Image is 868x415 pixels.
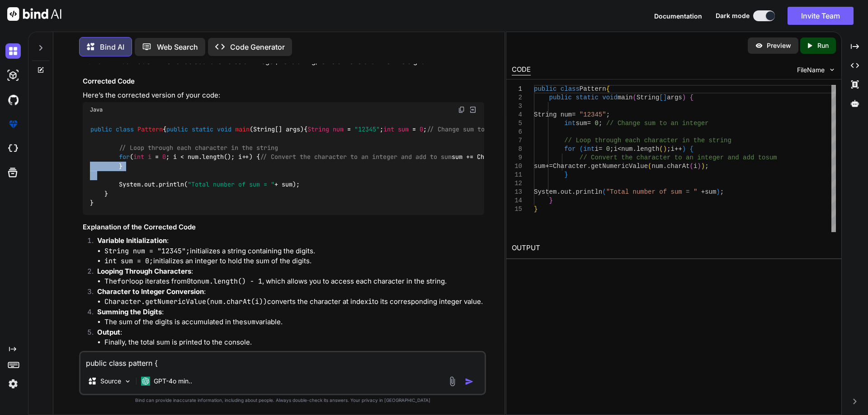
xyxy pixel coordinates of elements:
span: FileName [797,65,825,75]
div: 13 [512,188,522,196]
p: Run [817,41,829,50]
span: . [663,163,666,170]
strong: Character to Integer Conversion [97,287,204,296]
code: for [117,277,129,286]
p: : [97,266,484,277]
span: ; [667,145,670,153]
span: // Change sum to an integer [427,125,524,133]
span: String [637,94,659,101]
span: ) [701,163,704,170]
span: = [572,111,576,118]
span: ( [579,145,583,153]
span: "Total number of sum = " [188,181,274,189]
img: githubDark [5,92,21,107]
span: . [572,188,576,196]
span: ; [705,163,708,170]
span: i [613,145,617,153]
span: i [693,163,697,170]
span: = [599,145,602,153]
span: = [347,125,351,133]
img: darkAi-studio [5,68,21,83]
span: num [651,163,663,170]
span: 0 [594,120,598,127]
span: public [534,85,557,93]
span: sum [534,163,545,170]
div: 6 [512,128,522,136]
span: Character [553,163,587,170]
span: } [534,205,538,213]
span: int [383,125,394,133]
li: initializes a string containing the digits. [104,246,484,256]
img: attachment [447,376,458,387]
code: String num = "12345"; [104,247,190,256]
code: sum [243,317,255,326]
span: sum [398,125,409,133]
span: static [192,125,213,133]
button: Invite Team [788,7,854,25]
span: main [235,125,250,133]
span: class [116,125,134,133]
span: int [133,153,144,161]
span: ) [716,188,720,196]
p: : [97,327,484,338]
img: icon [465,377,474,386]
span: ) [682,94,685,101]
p: Bind can provide inaccurate information, including about people. Always double-check its answers.... [79,397,486,404]
div: 11 [512,171,522,179]
div: 5 [512,119,522,128]
button: Documentation [654,11,702,21]
span: ] [663,94,666,101]
div: 15 [512,205,522,214]
div: 3 [512,102,522,111]
span: int [583,145,594,153]
strong: Output [97,328,120,336]
div: 12 [512,179,522,188]
span: // Convert the character to an integer and add to sum [260,153,452,161]
div: 10 [512,162,522,171]
span: Dark mode [716,11,750,20]
strong: Variable Initialization [97,236,167,245]
span: [ [659,94,663,101]
li: The sum of the digits is accumulated in the variable. [104,317,484,327]
span: sum [576,120,587,127]
code: i [368,297,372,306]
span: = [155,153,159,161]
img: GPT-4o mini [141,377,150,386]
img: cloudideIcon [5,141,21,156]
span: ) [682,145,685,153]
code: num.length() - 1 [197,277,262,286]
img: settings [5,376,21,392]
div: 14 [512,196,522,205]
span: "12345" [579,111,606,118]
span: // Change sum to an integer [606,120,708,127]
span: ) [697,163,701,170]
span: println [576,188,602,196]
span: for [564,145,576,153]
span: // Loop through each character in the string [119,144,278,152]
p: Source [100,377,121,386]
span: . [587,163,590,170]
p: : [97,236,484,246]
img: Pick Models [124,378,132,385]
h2: OUTPUT [506,238,841,259]
span: main [618,94,633,101]
span: i [670,145,674,153]
span: Documentation [654,12,702,20]
span: i [148,153,151,161]
h3: Corrected Code [83,76,484,87]
span: System [534,188,557,196]
span: { [606,85,609,93]
span: out [560,188,571,196]
span: num [333,125,344,133]
li: converts the character at index to its corresponding integer value. [104,297,484,307]
span: i [594,145,598,153]
span: int [564,120,576,127]
code: { { ; ; ( ; i < num.length(); i++) { sum += Character.getNumericValue(num.charAt(i)); } System.ou... [90,125,625,208]
span: = [587,120,590,127]
p: Code Generator [230,42,285,52]
span: getNumericValue [591,163,648,170]
span: Java [90,106,103,113]
div: 7 [512,136,522,145]
span: charAt [667,163,689,170]
span: . [632,145,636,153]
